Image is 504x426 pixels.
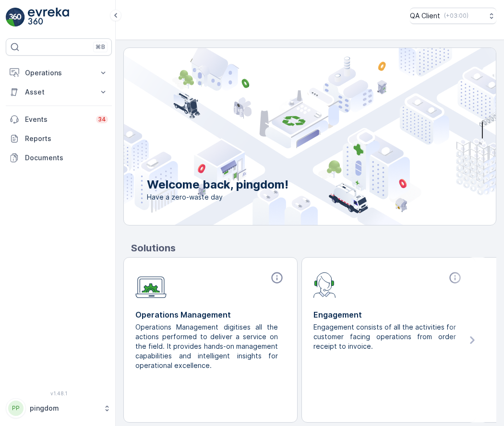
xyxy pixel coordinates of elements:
p: Operations [25,68,93,78]
p: Welcome back, pingdom! [147,177,288,192]
div: PP [8,401,24,416]
p: 34 [98,116,106,123]
p: Solutions [131,241,496,255]
p: QA Client [410,11,440,21]
p: Events [25,115,90,124]
img: city illustration [81,48,496,225]
a: Events34 [6,110,112,129]
span: Have a zero-waste day [147,192,288,202]
a: Reports [6,129,112,148]
p: Reports [25,134,108,143]
img: module-icon [135,271,167,298]
button: Operations [6,63,112,83]
p: Operations Management digitises all the actions performed to deliver a service on the field. It p... [135,322,278,370]
img: logo_light-DOdMpM7g.png [28,8,69,27]
button: QA Client(+03:00) [410,8,496,24]
a: Documents [6,148,112,167]
img: logo [6,8,25,27]
p: Asset [25,87,93,97]
button: Asset [6,83,112,102]
p: ( +03:00 ) [444,12,468,20]
p: Engagement [313,309,464,320]
p: pingdom [30,403,98,413]
p: Engagement consists of all the activities for customer facing operations from order receipt to in... [313,322,456,351]
p: Documents [25,153,108,163]
span: v 1.48.1 [6,390,112,396]
p: Operations Management [135,309,286,320]
img: module-icon [313,271,336,298]
button: PPpingdom [6,398,112,418]
p: ⌘B [96,43,105,51]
